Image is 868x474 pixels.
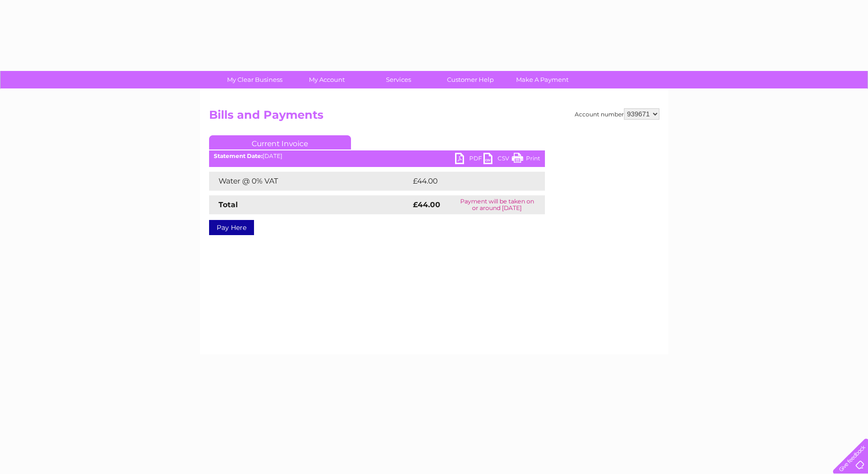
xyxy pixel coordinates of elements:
td: Water @ 0% VAT [209,172,411,191]
a: Customer Help [431,71,509,88]
div: Account number [575,108,659,120]
a: PDF [455,153,483,167]
a: CSV [483,153,512,167]
h2: Bills and Payments [209,108,659,126]
a: Services [359,71,438,88]
strong: £44.00 [413,200,440,209]
b: Statement Date: [214,152,263,159]
td: £44.00 [411,172,526,191]
a: Print [512,153,540,167]
a: Pay Here [209,220,254,235]
td: Payment will be taken on or around [DATE] [449,195,544,214]
div: [DATE] [209,153,545,159]
a: My Account [288,71,366,88]
a: Current Invoice [209,135,351,149]
strong: Total [219,200,238,209]
a: My Clear Business [216,71,294,88]
a: Make A Payment [503,71,581,88]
